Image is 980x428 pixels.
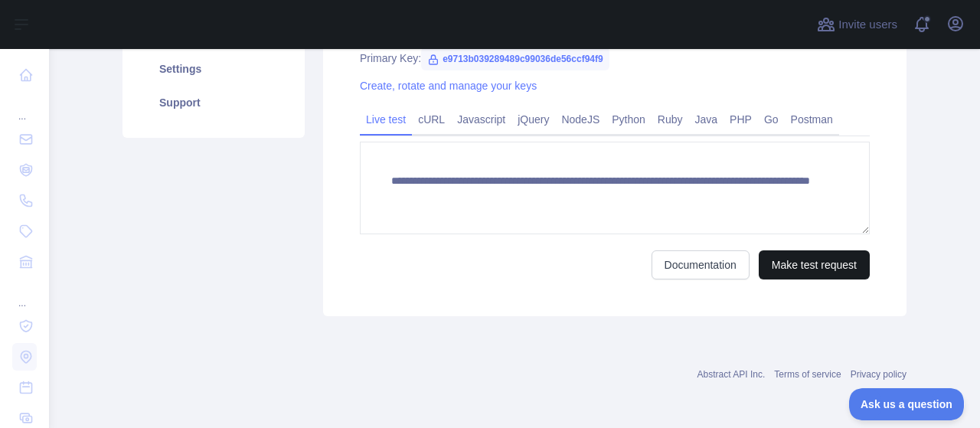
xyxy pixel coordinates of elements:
[360,80,537,92] a: Create, rotate and manage your keys
[360,51,870,66] div: Primary Key:
[851,369,906,380] a: Privacy policy
[759,250,870,279] button: Make test request
[849,388,965,420] iframe: Toggle Customer Support
[360,107,412,132] a: Live test
[652,107,689,132] a: Ruby
[814,12,900,37] button: Invite users
[785,107,839,132] a: Postman
[724,107,758,132] a: PHP
[652,250,750,279] a: Documentation
[838,16,897,34] span: Invite users
[774,369,841,380] a: Terms of service
[412,107,451,132] a: cURL
[758,107,785,132] a: Go
[421,47,609,70] span: e9713b039289489c99036de56ccf94f9
[12,279,37,309] div: ...
[451,107,511,132] a: Javascript
[697,369,766,380] a: Abstract API Inc.
[689,107,724,132] a: Java
[12,92,37,123] div: ...
[511,107,555,132] a: jQuery
[555,107,606,132] a: NodeJS
[141,52,286,86] a: Settings
[606,107,652,132] a: Python
[141,86,286,119] a: Support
